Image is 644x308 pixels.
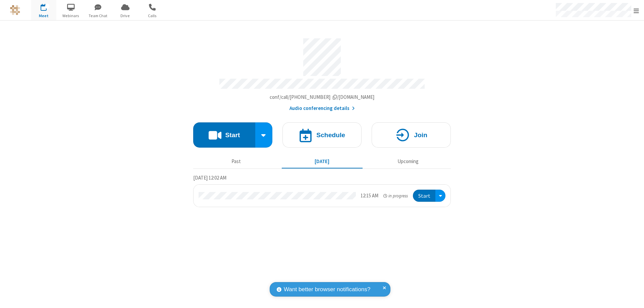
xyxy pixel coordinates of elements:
[113,13,138,19] span: Drive
[435,190,445,202] div: Open menu
[361,192,378,200] div: 12:15 AM
[284,285,370,294] span: Want better browser notifications?
[193,122,255,148] button: Start
[368,155,448,168] button: Upcoming
[31,13,56,19] span: Meet
[255,122,273,148] div: Start conference options
[193,174,451,207] section: Today's Meetings
[282,122,362,148] button: Schedule
[86,13,111,19] span: Team Chat
[140,13,165,19] span: Calls
[316,132,345,138] h4: Schedule
[196,155,277,168] button: Past
[58,13,84,19] span: Webinars
[414,132,427,138] h4: Join
[270,94,375,100] span: Copy my meeting room link
[282,155,363,168] button: [DATE]
[193,33,451,112] section: Account details
[225,132,240,138] h4: Start
[372,122,451,148] button: Join
[10,5,20,15] img: QA Selenium DO NOT DELETE OR CHANGE
[289,105,355,112] button: Audio conferencing details
[193,175,226,181] span: [DATE] 12:02 AM
[45,4,50,9] div: 1
[270,93,375,101] button: Copy my meeting room linkCopy my meeting room link
[413,190,435,202] button: Start
[383,193,408,199] em: in progress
